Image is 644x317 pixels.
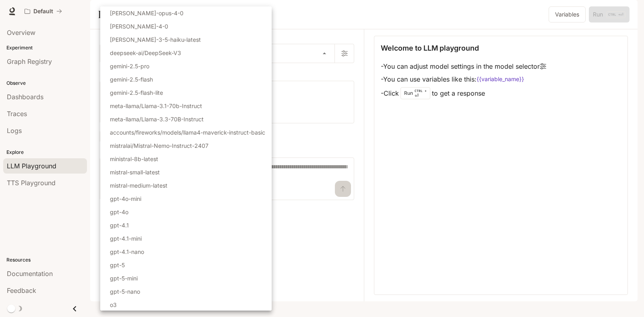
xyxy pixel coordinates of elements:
[110,247,144,256] p: gpt-4.1-nano
[110,88,163,97] p: gemini-2.5-flash-lite
[110,9,184,17] p: [PERSON_NAME]-opus-4-0
[110,301,117,309] p: o3
[110,234,142,243] p: gpt-4.1-mini
[110,141,208,150] p: mistralai/Mistral-Nemo-Instruct-2407
[110,75,153,84] p: gemini-2.5-flash
[110,62,149,70] p: gemini-2.5-pro
[110,208,128,216] p: gpt-4o
[110,155,158,163] p: ministral-8b-latest
[110,49,181,57] p: deepseek-ai/DeepSeek-V3
[110,35,201,44] p: [PERSON_NAME]-3-5-haiku-latest
[110,128,265,137] p: accounts/fireworks/models/llama4-maverick-instruct-basic
[110,274,138,282] p: gpt-5-mini
[110,194,141,203] p: gpt-4o-mini
[110,168,160,176] p: mistral-small-latest
[110,102,202,110] p: meta-llama/Llama-3.1-70b-Instruct
[110,22,168,31] p: [PERSON_NAME]-4-0
[110,181,167,190] p: mistral-medium-latest
[110,287,140,296] p: gpt-5-nano
[110,115,204,123] p: meta-llama/Llama-3.3-70B-Instruct
[110,261,125,269] p: gpt-5
[110,221,129,229] p: gpt-4.1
